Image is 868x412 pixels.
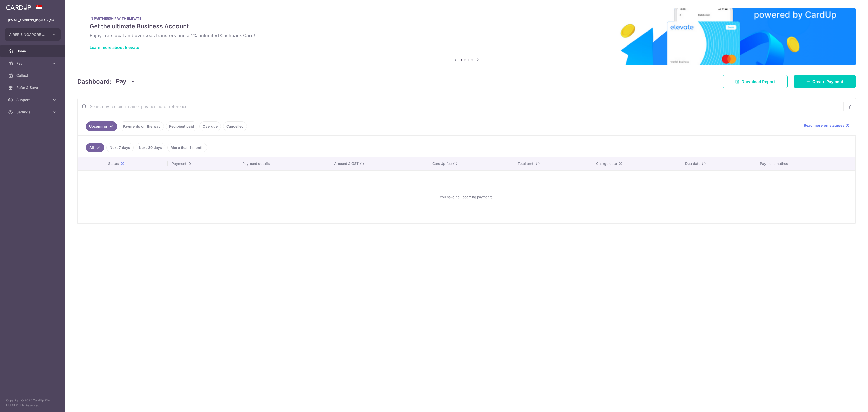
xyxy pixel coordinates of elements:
[90,22,844,30] h5: Get the ultimate Business Account
[77,77,112,86] h4: Dashboard:
[106,143,134,152] a: Next 7 days
[199,121,221,131] a: Overdue
[77,8,856,65] img: Renovation banner
[86,143,104,152] a: All
[432,161,452,166] span: CardUp fee
[84,175,849,219] div: You have no upcoming payments.
[5,28,61,41] button: AIRER SINGAPORE PTE. LTD.
[8,18,57,23] p: [EMAIL_ADDRESS][DOMAIN_NAME]
[16,49,50,54] span: Home
[16,97,50,102] span: Support
[223,121,247,131] a: Cancelled
[136,143,165,152] a: Next 30 days
[16,110,50,115] span: Settings
[90,33,844,39] h6: Enjoy free local and overseas transfers and a 1% unlimited Cashback Card!
[168,157,238,170] th: Payment ID
[78,98,843,115] input: Search by recipient name, payment id or reference
[741,79,775,85] span: Download Report
[16,61,50,66] span: Pay
[90,16,844,20] p: IN PARTNERSHIP WITH ELEVATE
[6,4,31,10] img: CardUp
[16,73,50,78] span: Collect
[116,77,135,86] button: Pay
[685,161,700,166] span: Due date
[238,157,330,170] th: Payment details
[9,32,47,37] span: AIRER SINGAPORE PTE. LTD.
[108,161,119,166] span: Status
[116,77,126,86] span: Pay
[804,123,849,128] a: Read more on statuses
[518,161,534,166] span: Total amt.
[166,121,197,131] a: Recipient paid
[120,121,164,131] a: Payments on the way
[86,121,117,131] a: Upcoming
[804,123,844,128] span: Read more on statuses
[16,85,50,90] span: Refer & Save
[723,75,788,88] a: Download Report
[167,143,207,152] a: More than 1 month
[334,161,359,166] span: Amount & GST
[596,161,617,166] span: Charge date
[756,157,856,170] th: Payment method
[90,45,139,50] a: Learn more about Elevate
[835,397,863,409] iframe: Opens a widget where you can find more information
[794,75,856,88] a: Create Payment
[812,79,843,85] span: Create Payment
